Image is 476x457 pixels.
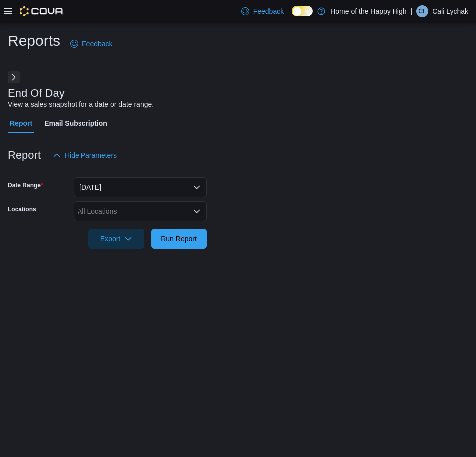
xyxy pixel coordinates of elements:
span: Run Report [161,234,197,244]
button: Open list of options [193,207,201,215]
p: Cali Lychak [432,5,468,17]
span: Hide Parameters [65,150,117,160]
h3: Report [8,149,41,161]
a: Feedback [66,34,116,54]
input: Dark Mode [292,6,313,16]
h1: Reports [8,31,60,51]
span: CL [418,5,426,17]
p: Home of the Happy High [330,5,406,17]
img: Cova [20,6,64,16]
div: Cali Lychak [416,5,428,17]
span: Export [94,229,138,249]
p: | [411,5,413,17]
label: Date Range [8,181,43,189]
button: Next [8,71,20,83]
button: Run Report [151,229,207,249]
span: Feedback [253,6,284,16]
div: View a sales snapshot for a date or date range. [8,99,154,110]
span: Feedback [82,39,112,49]
span: Report [10,114,32,133]
a: Feedback [238,1,288,21]
label: Locations [8,205,36,213]
button: Hide Parameters [49,145,121,165]
span: Email Subscription [44,114,107,133]
button: [DATE] [74,177,207,197]
button: Export [88,229,144,249]
span: Dark Mode [292,16,292,17]
h3: End Of Day [8,87,65,99]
